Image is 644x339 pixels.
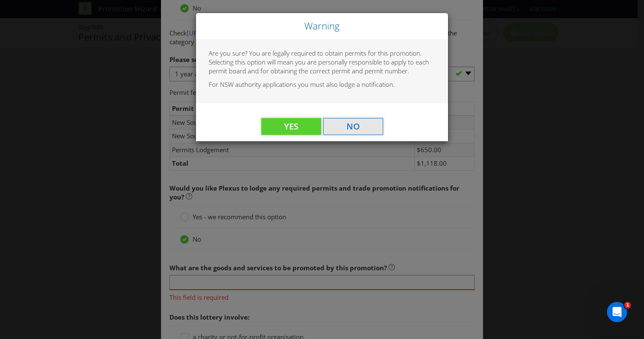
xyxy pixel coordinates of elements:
span: 1 [624,302,631,309]
div: Close [196,13,448,39]
span: No [346,121,360,132]
span: Warning [304,19,340,32]
button: Yes [261,118,321,135]
iframe: Intercom live chat [607,302,627,322]
button: No [323,118,383,135]
p: Are you sure? You are legally required to obtain permits for this promotion. Selecting this optio... [209,49,435,76]
span: Yes [284,121,298,132]
p: For NSW authority applications you must also lodge a notification. [209,80,435,89]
